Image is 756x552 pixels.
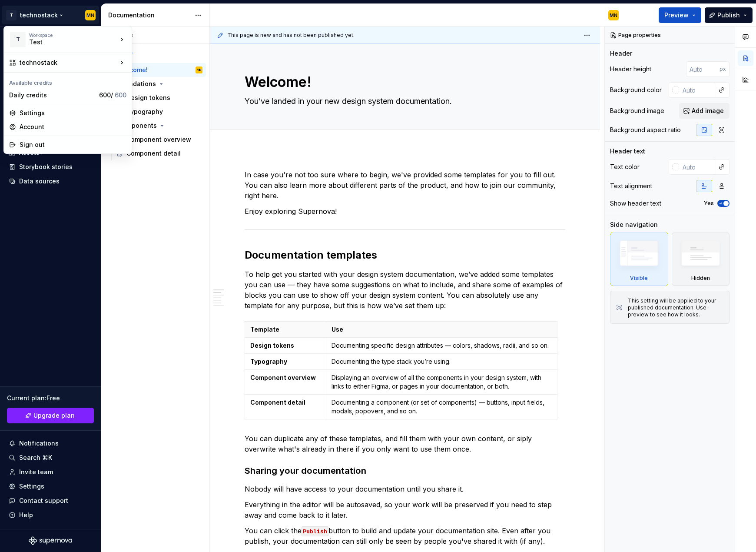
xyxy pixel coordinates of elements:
span: 600 [115,91,126,99]
div: Account [20,123,126,131]
div: Workspace [29,33,118,38]
span: 600 / [99,91,126,99]
div: Settings [20,109,126,117]
div: Test [29,38,103,47]
div: technostack [20,58,118,67]
div: Available credits [6,74,130,88]
div: Daily credits [9,91,96,100]
div: Sign out [20,140,126,149]
div: T [10,32,26,47]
